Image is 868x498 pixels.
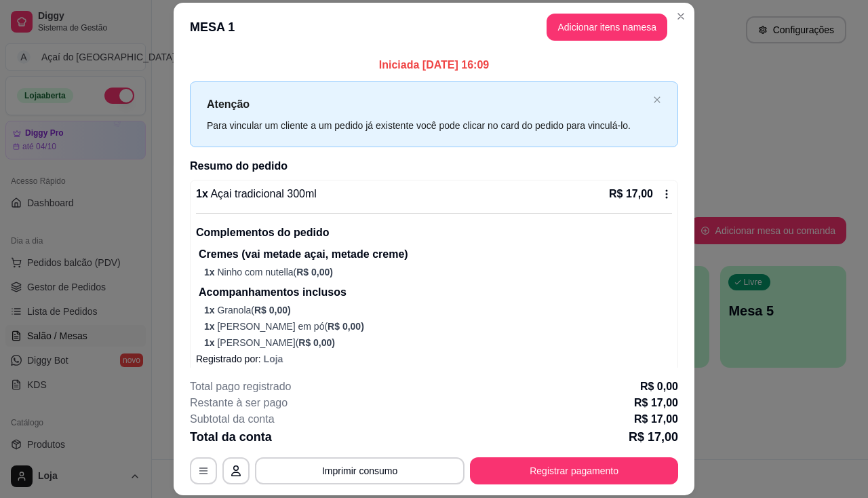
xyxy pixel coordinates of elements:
[254,305,291,315] span: R$ 0,00 )
[199,246,672,263] p: Cremes (vai metade açai, metade creme)
[208,188,317,199] span: Açai tradicional 300ml
[190,395,288,411] p: Restante à ser pago
[207,96,648,113] p: Atenção
[609,186,653,202] p: R$ 17,00
[204,267,217,277] span: 1 x
[653,96,661,104] button: close
[653,96,661,104] span: close
[328,321,364,332] span: R$ 0,00 )
[204,265,672,279] p: Ninho com nutella (
[547,14,667,41] button: Adicionar itens namesa
[199,284,672,301] p: Acompanhamentos inclusos
[190,57,678,73] p: Iniciada [DATE] 16:09
[640,379,678,395] p: R$ 0,00
[204,305,217,315] span: 1 x
[196,186,317,202] p: 1 x
[264,353,283,364] span: Loja
[470,457,678,484] button: Registrar pagamento
[670,5,692,27] button: Close
[204,337,217,348] span: 1 x
[204,303,672,317] p: Granola (
[634,411,678,427] p: R$ 17,00
[204,321,217,332] span: 1 x
[190,411,275,427] p: Subtotal da conta
[190,427,272,446] p: Total da conta
[196,225,672,241] p: Complementos do pedido
[190,158,678,174] h2: Resumo do pedido
[298,337,335,348] span: R$ 0,00 )
[296,267,333,277] span: R$ 0,00 )
[174,3,694,52] header: MESA 1
[634,395,678,411] p: R$ 17,00
[629,427,678,446] p: R$ 17,00
[207,118,648,133] div: Para vincular um cliente a um pedido já existente você pode clicar no card do pedido para vinculá...
[190,379,291,395] p: Total pago registrado
[204,320,672,333] p: [PERSON_NAME] em pó (
[196,352,672,366] p: Registrado por:
[204,336,672,349] p: [PERSON_NAME] (
[255,457,465,484] button: Imprimir consumo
